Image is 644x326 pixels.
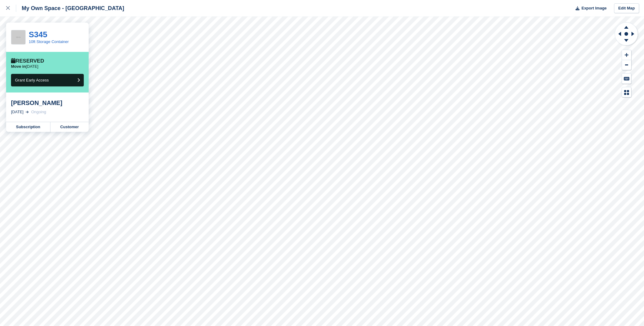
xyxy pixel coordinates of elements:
button: Keyboard Shortcuts [622,74,631,84]
button: Export Image [572,3,607,13]
a: S345 [29,30,47,39]
span: Move in [11,64,26,69]
div: My Own Space - [GEOGRAPHIC_DATA] [16,5,124,12]
button: Map Legend [622,87,631,97]
a: Edit Map [614,3,639,13]
img: arrow-right-light-icn-cde0832a797a2874e46488d9cf13f60e5c3a73dbe684e267c42b8395dfbc2abf.svg [26,111,29,113]
img: 256x256-placeholder-a091544baa16b46aadf0b611073c37e8ed6a367829ab441c3b0103e7cf8a5b1b.png [11,30,25,44]
a: 10ft Storage Container [29,39,69,44]
button: Grant Early Access [11,74,84,86]
button: Zoom In [622,50,631,60]
div: Reserved [11,58,44,64]
p: [DATE] [11,64,38,69]
span: Grant Early Access [15,78,49,82]
div: [PERSON_NAME] [11,99,84,107]
a: Subscription [6,122,50,132]
div: [DATE] [11,109,24,115]
button: Zoom Out [622,60,631,70]
a: Customer [50,122,89,132]
span: Export Image [581,5,606,11]
div: Ongoing [31,109,46,115]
